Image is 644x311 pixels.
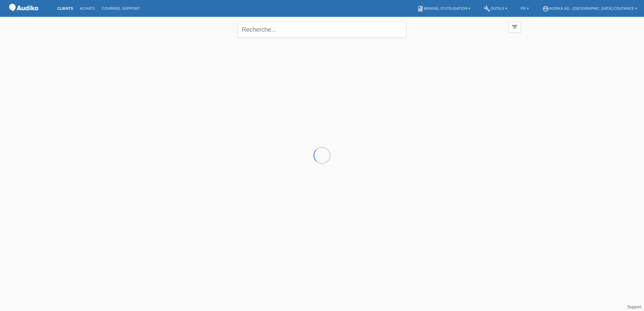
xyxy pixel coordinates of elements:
a: bookManuel d’utilisation ▾ [414,6,474,10]
i: book [417,5,424,12]
a: buildOutils ▾ [480,6,510,10]
a: POS — MF Group [7,13,40,18]
a: Achats [76,6,98,10]
a: Courriel Support [98,6,143,10]
input: Recherche... [238,22,406,38]
i: account_circle [542,5,549,12]
a: account_circleAudika AG - [GEOGRAPHIC_DATA] Coutance ▾ [539,6,641,10]
i: build [484,5,490,12]
a: Clients [54,6,76,10]
a: FR ▾ [517,6,532,10]
i: filter_list [511,23,518,31]
a: Support [627,305,641,309]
